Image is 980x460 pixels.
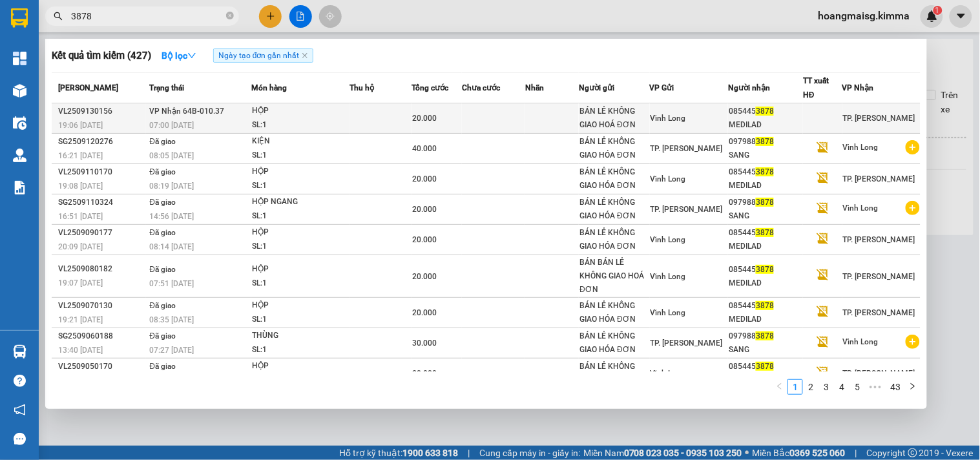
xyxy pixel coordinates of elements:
[865,379,886,395] li: Next 5 Pages
[788,380,802,394] a: 1
[149,279,194,288] span: 07:51 [DATE]
[651,174,686,183] span: Vĩnh Long
[756,228,774,237] span: 3878
[886,379,905,395] li: 43
[149,167,176,176] span: Đã giao
[462,83,500,92] span: Chưa cước
[729,313,802,326] div: MEDILAD
[579,299,649,326] div: BÁN LẺ KHÔNG GIAO HÓA ĐƠN
[149,83,184,92] span: Trạng thái
[579,196,649,223] div: BÁN LẺ KHÔNG GIAO HÓA ĐƠN
[252,329,349,343] div: THÙNG
[651,144,723,153] span: TP. [PERSON_NAME]
[13,345,26,359] img: warehouse-icon
[149,198,176,207] span: Đã giao
[252,298,349,313] div: HỘP
[579,226,649,253] div: BÁN LẺ KHÔNG GIAO HÓA ĐƠN
[651,308,686,317] span: Vĩnh Long
[728,83,770,92] span: Người nhận
[772,379,787,395] button: left
[252,343,349,357] div: SL: 1
[906,201,920,215] span: plus-circle
[651,272,686,281] span: Vĩnh Long
[14,375,26,387] span: question-circle
[58,242,103,251] span: 20:09 [DATE]
[729,165,802,179] div: 085445
[58,226,145,240] div: VL2509090177
[149,151,194,160] span: 08:05 [DATE]
[579,105,649,132] div: BÁN LẺ KHÔNG GIAO HOÁ ĐƠN
[149,265,176,274] span: Đã giao
[843,272,915,281] span: TP. [PERSON_NAME]
[905,379,921,395] li: Next Page
[818,379,834,395] li: 3
[151,45,207,66] button: Bộ lọcdown
[252,179,349,193] div: SL: 1
[651,339,723,348] span: TP. [PERSON_NAME]
[729,240,802,253] div: MEDILAD
[252,149,349,163] div: SL: 1
[14,433,26,445] span: message
[13,52,26,65] img: dashboard-icon
[850,379,865,395] li: 5
[729,179,802,193] div: MEDILAD
[729,149,802,162] div: SANG
[843,235,915,244] span: TP. [PERSON_NAME]
[756,107,774,116] span: 3878
[787,379,803,395] li: 1
[58,262,145,276] div: VL2509080182
[251,83,287,92] span: Món hàng
[162,50,196,61] strong: Bộ lọc
[756,362,774,371] span: 3878
[58,105,145,118] div: VL2509130156
[525,83,544,92] span: Nhãn
[579,135,649,162] div: BÁN LẺ KHÔNG GIAO HÓA ĐƠN
[58,315,103,324] span: 19:21 [DATE]
[729,135,802,149] div: 097988
[302,52,308,59] span: close
[886,380,904,394] a: 43
[13,116,26,130] img: warehouse-icon
[213,48,313,63] span: Ngày tạo đơn gần nhất
[865,379,886,395] span: •••
[819,380,833,394] a: 3
[579,165,649,193] div: BÁN LẺ KHÔNG GIAO HÓA ĐƠN
[252,240,349,254] div: SL: 1
[58,360,145,373] div: VL2509050170
[835,380,849,394] a: 4
[729,209,802,223] div: SANG
[651,369,686,378] span: Vĩnh Long
[850,380,864,394] a: 5
[13,149,26,162] img: warehouse-icon
[149,228,176,237] span: Đã giao
[729,105,802,118] div: 085445
[71,9,224,23] input: Tìm tên, số ĐT hoặc mã đơn
[651,235,686,244] span: Vĩnh Long
[11,8,28,28] img: logo-vxr
[149,346,194,355] span: 07:27 [DATE]
[412,205,437,214] span: 20.000
[13,181,26,194] img: solution-icon
[412,114,437,123] span: 20.000
[804,380,818,394] a: 2
[776,382,784,390] span: left
[252,262,349,277] div: HỘP
[756,331,774,340] span: 3878
[58,83,118,92] span: [PERSON_NAME]
[13,84,26,98] img: warehouse-icon
[843,114,915,123] span: TP. [PERSON_NAME]
[729,118,802,132] div: MEDILAD
[252,225,349,240] div: HỘP
[650,83,674,92] span: VP Gửi
[14,404,26,416] span: notification
[52,49,151,63] h3: Kết quả tìm kiếm ( 427 )
[772,379,787,395] li: Previous Page
[58,182,103,191] span: 19:08 [DATE]
[756,301,774,310] span: 3878
[843,143,879,152] span: Vĩnh Long
[252,118,349,132] div: SL: 1
[149,242,194,251] span: 08:14 [DATE]
[54,12,63,21] span: search
[58,278,103,287] span: 19:07 [DATE]
[58,346,103,355] span: 13:40 [DATE]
